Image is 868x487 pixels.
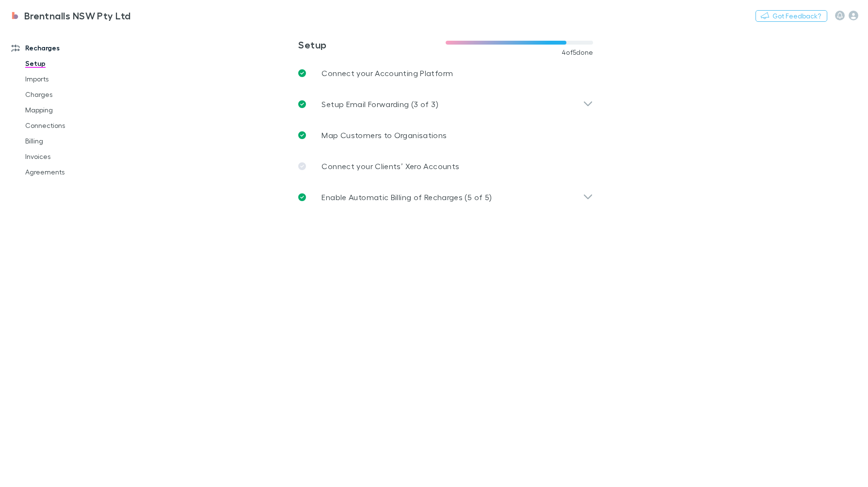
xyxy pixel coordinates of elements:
[298,39,446,50] h3: Setup
[16,102,132,118] a: Mapping
[10,10,20,21] img: Brentnalls NSW Pty Ltd's Logo
[16,164,132,180] a: Agreements
[16,71,132,87] a: Imports
[2,40,132,56] a: Recharges
[290,182,601,213] div: Enable Automatic Billing of Recharges (5 of 5)
[16,149,132,164] a: Invoices
[321,191,492,203] p: Enable Automatic Billing of Recharges (5 of 5)
[16,56,132,71] a: Setup
[24,10,131,21] h3: Brentnalls NSW Pty Ltd
[321,160,459,172] p: Connect your Clients’ Xero Accounts
[290,151,601,182] a: Connect your Clients’ Xero Accounts
[321,129,447,141] p: Map Customers to Organisations
[16,87,132,102] a: Charges
[321,98,438,110] p: Setup Email Forwarding (3 of 3)
[290,89,601,120] div: Setup Email Forwarding (3 of 3)
[755,10,827,22] button: Got Feedback?
[16,118,132,133] a: Connections
[16,133,132,149] a: Billing
[4,4,137,27] a: Brentnalls NSW Pty Ltd
[290,58,601,89] a: Connect your Accounting Platform
[290,120,601,151] a: Map Customers to Organisations
[321,67,453,79] p: Connect your Accounting Platform
[562,48,594,56] span: 4 of 5 done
